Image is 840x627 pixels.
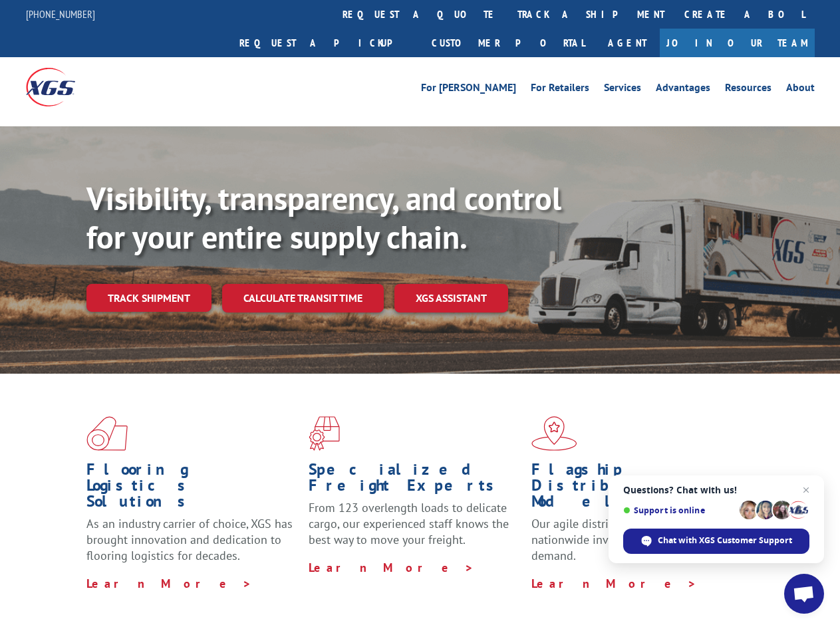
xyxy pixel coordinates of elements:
a: Customer Portal [422,29,595,57]
h1: Flagship Distribution Model [531,461,744,516]
a: Learn More > [86,576,252,591]
a: Request a pickup [229,29,422,57]
a: XGS ASSISTANT [394,284,508,313]
img: xgs-icon-total-supply-chain-intelligence-red [86,416,128,451]
span: Our agile distribution network gives you nationwide inventory management on demand. [531,516,740,563]
a: Learn More > [309,560,474,575]
span: Questions? Chat with us! [623,485,809,495]
a: Calculate transit time [222,284,384,313]
h1: Flooring Logistics Solutions [86,461,299,516]
a: Learn More > [531,576,697,591]
span: Chat with XGS Customer Support [658,535,792,547]
a: Resources [725,82,771,97]
a: Open chat [784,574,824,614]
a: Join Our Team [660,29,815,57]
p: From 123 overlength loads to delicate cargo, our experienced staff knows the best way to move you... [309,500,521,559]
span: Support is online [623,505,735,515]
a: Services [604,82,641,97]
h1: Specialized Freight Experts [309,461,521,500]
a: Track shipment [86,284,211,312]
img: xgs-icon-flagship-distribution-model-red [531,416,577,451]
a: Advantages [656,82,710,97]
span: Chat with XGS Customer Support [623,529,809,554]
b: Visibility, transparency, and control for your entire supply chain. [86,178,561,257]
a: Agent [595,29,660,57]
a: About [786,82,815,97]
a: For [PERSON_NAME] [421,82,516,97]
img: xgs-icon-focused-on-flooring-red [309,416,340,451]
a: For Retailers [531,82,589,97]
a: [PHONE_NUMBER] [26,7,95,21]
span: As an industry carrier of choice, XGS has brought innovation and dedication to flooring logistics... [86,516,293,563]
